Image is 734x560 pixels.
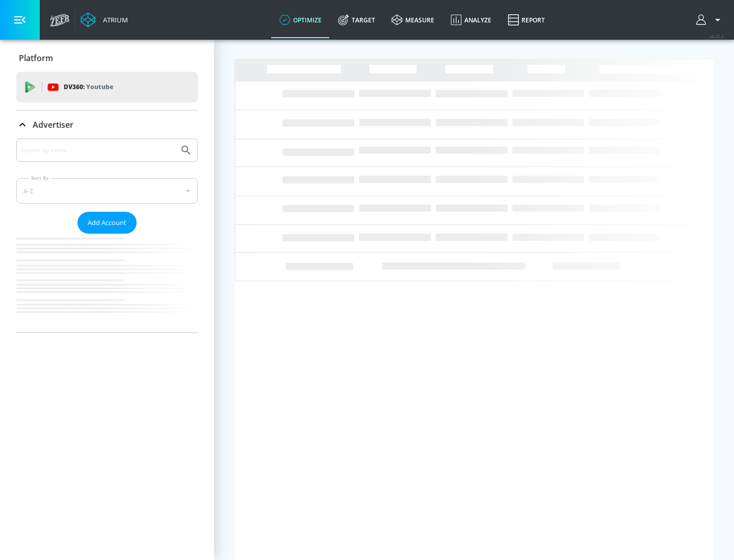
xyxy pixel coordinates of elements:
[77,212,137,234] button: Add Account
[16,110,198,139] div: Advertiser
[81,12,128,27] a: Atrium
[16,178,198,204] div: A-Z
[383,2,442,38] a: measure
[500,2,553,38] a: Report
[33,119,73,130] p: Advertiser
[16,44,198,72] div: Platform
[271,2,330,38] a: optimize
[86,81,113,92] p: Youtube
[442,2,500,38] a: Analyze
[16,72,198,102] div: DV360: Youtube
[20,144,175,157] input: Search by name
[88,217,126,229] span: Add Account
[330,2,383,38] a: Target
[64,81,113,93] p: DV360:
[19,52,53,64] p: Platform
[29,175,51,181] label: Sort By
[16,234,198,332] nav: list of Advertiser
[16,138,198,332] div: Advertiser
[99,15,128,24] div: Atrium
[710,34,724,39] span: v 4.25.2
